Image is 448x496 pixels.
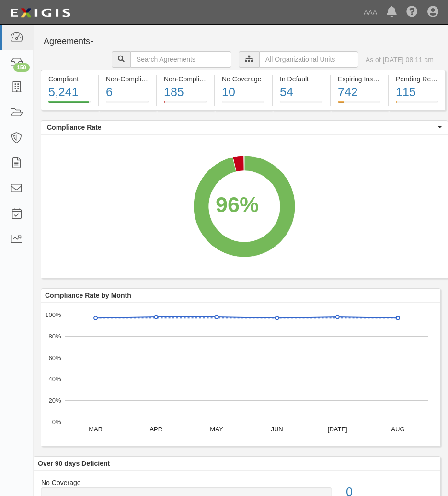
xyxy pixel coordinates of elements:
[366,55,434,65] div: As of [DATE] 08:11 am
[406,7,418,18] i: Help Center - Complianz
[48,333,61,340] text: 80%
[41,135,448,278] svg: A chart.
[215,104,272,112] a: No Coverage10
[106,84,149,101] div: 6
[396,74,438,84] div: Pending Review
[216,189,259,220] div: 96%
[338,84,380,101] div: 742
[338,74,380,84] div: Expiring Insurance
[149,426,162,433] text: APR
[52,418,61,426] text: 0%
[48,354,61,361] text: 60%
[45,292,131,299] b: Compliance Rate by Month
[7,4,73,22] img: logo-5460c22ac91f19d4615b14bd174203de0afe785f0fc80cf4dbbc73dc1793850b.png
[328,426,347,433] text: [DATE]
[48,375,61,383] text: 40%
[13,63,30,72] div: 159
[48,397,61,404] text: 20%
[391,426,404,433] text: AUG
[222,74,264,84] div: No Coverage
[271,426,283,433] text: JUN
[210,426,223,433] text: MAY
[41,32,113,51] button: Agreements
[48,84,91,101] div: 5,241
[106,74,149,84] div: Non-Compliant (Current)
[41,121,448,134] button: Compliance Rate
[222,84,264,101] div: 10
[157,104,214,112] a: Non-Compliant185
[331,104,388,112] a: Expiring Insurance742
[45,311,61,318] text: 100%
[164,74,207,84] div: Non-Compliant (Expired)
[164,84,207,101] div: 185
[389,104,446,112] a: Pending Review115
[99,104,156,112] a: Non-Compliant6
[273,104,330,112] a: In Default54
[41,104,98,112] a: Compliant5,241
[48,74,91,84] div: Compliant
[396,84,438,101] div: 115
[259,51,358,68] input: All Organizational Units
[359,3,382,22] a: AAA
[41,303,440,446] svg: A chart.
[47,123,436,132] span: Compliance Rate
[280,74,322,84] div: In Default
[89,426,103,433] text: MAR
[34,478,440,487] div: No Coverage
[280,84,322,101] div: 54
[38,460,110,467] b: Over 90 days Deficient
[130,51,231,68] input: Search Agreements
